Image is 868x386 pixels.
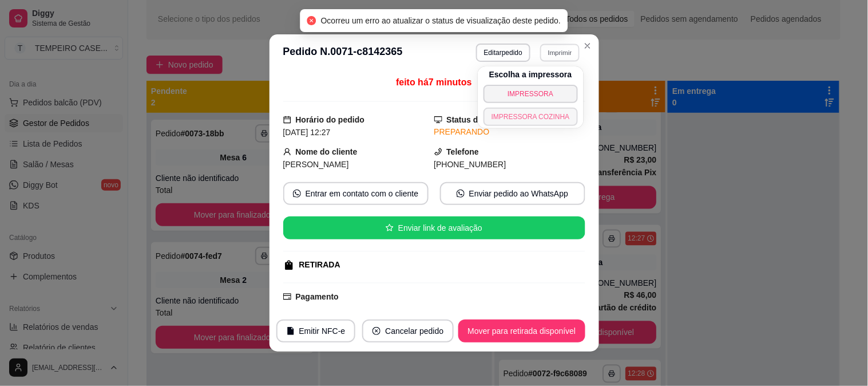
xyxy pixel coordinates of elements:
[483,108,578,126] button: IMPRESSORA COZINHA
[434,126,585,138] div: PREPARANDO
[447,115,512,124] strong: Status do pedido
[578,37,597,55] button: Close
[476,44,530,62] button: Editarpedido
[540,44,580,61] button: Imprimir
[372,327,381,335] span: close-circle
[434,160,506,169] span: [PHONE_NUMBER]
[296,292,339,301] strong: Pagamento
[283,293,291,301] span: credit-card
[434,148,442,156] span: phone
[296,147,358,156] strong: Nome do cliente
[440,182,585,205] button: whats-appEnviar pedido ao WhatsApp
[283,44,403,62] h3: Pedido N. 0071-c8142365
[386,224,394,232] span: star
[489,69,572,80] h4: Escolha a impressora
[307,16,316,25] span: close-circle
[283,216,585,239] button: starEnviar link de avaliação
[293,190,301,198] span: whats-app
[283,116,291,124] span: calendar
[362,320,454,342] button: close-circleCancelar pedido
[283,182,429,205] button: whats-appEntrar em contato com o cliente
[321,16,561,25] span: Ocorreu um erro ao atualizar o status de visualização deste pedido.
[299,259,340,271] div: RETIRADA
[283,160,349,169] span: [PERSON_NAME]
[458,320,585,342] button: Mover para retirada disponível
[296,115,365,124] strong: Horário do pedido
[434,116,442,124] span: desktop
[396,77,471,87] span: feito há 7 minutos
[283,128,331,137] span: [DATE] 12:27
[283,148,291,156] span: user
[447,147,479,156] strong: Telefone
[483,85,578,103] button: IMPRESSORA
[457,190,465,198] span: whats-app
[287,327,295,335] span: file
[276,320,356,342] button: fileEmitir NFC-e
